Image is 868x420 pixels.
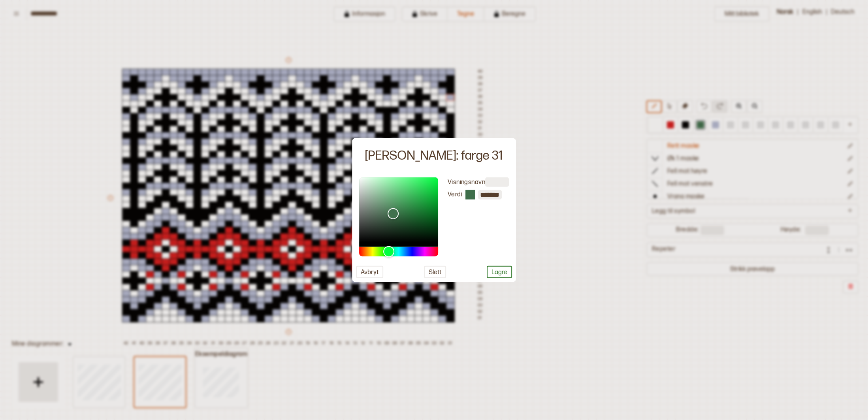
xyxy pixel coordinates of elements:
[359,247,438,256] div: Hue
[448,190,462,199] label: Verdi
[424,266,446,278] button: Slett
[359,177,438,242] div: Color
[365,147,503,164] div: [PERSON_NAME]: farge 31
[356,266,383,278] button: Avbryt
[487,266,512,278] button: Lagre
[448,179,486,186] label: Visningsnavn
